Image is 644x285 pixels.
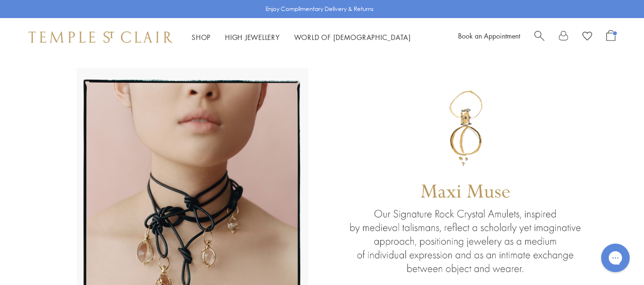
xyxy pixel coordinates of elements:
nav: Main navigation [192,31,411,43]
a: World of [DEMOGRAPHIC_DATA]World of [DEMOGRAPHIC_DATA] [294,32,411,42]
a: High JewelleryHigh Jewellery [225,32,280,42]
a: ShopShop [192,32,211,42]
iframe: Gorgias live chat messenger [596,240,634,275]
a: Book an Appointment [458,31,520,40]
a: Open Shopping Bag [606,30,615,44]
a: View Wishlist [583,30,592,44]
a: Search [534,30,544,44]
img: Temple St. Clair [29,31,173,43]
p: Enjoy Complimentary Delivery & Returns [266,4,374,14]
